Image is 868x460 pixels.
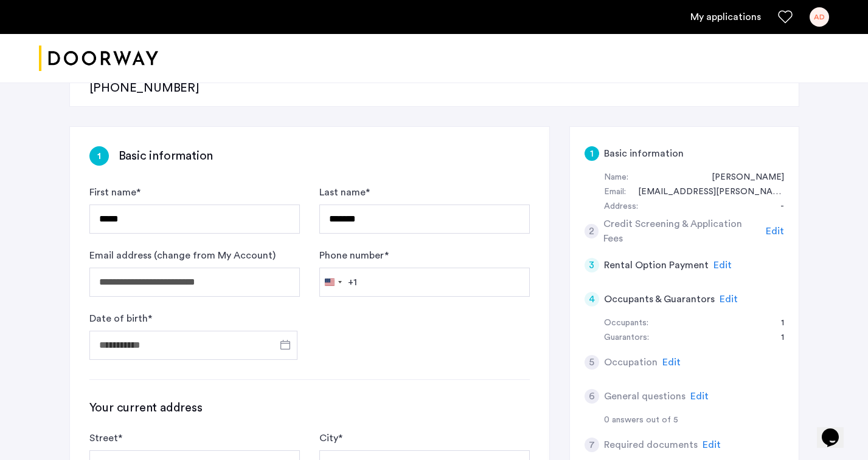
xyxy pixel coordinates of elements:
span: Edit [713,260,732,270]
button: Selected country [320,268,357,296]
h3: Your current address [89,399,530,416]
div: +1 [348,275,357,289]
label: Street * [89,431,122,445]
h5: Required documents [604,438,698,452]
h5: Basic information [604,146,684,161]
label: City * [319,431,342,445]
h5: General questions [604,389,686,404]
div: 7 [585,438,599,452]
div: Occupants: [604,316,648,331]
div: Arjun Dhindsa [700,171,784,185]
iframe: chat widget [817,411,856,448]
div: - [768,200,784,214]
div: 2 [585,224,599,238]
div: Email: [604,185,626,200]
img: logo [39,36,158,81]
div: 1 [769,331,784,345]
span: Edit [720,294,738,304]
div: 1 [769,316,784,331]
h3: Basic information [119,147,214,164]
div: 0 answers out of 5 [604,413,784,428]
div: 5 [585,355,599,370]
button: Open calendar [278,337,293,352]
a: Favorites [778,10,793,24]
div: [PHONE_NUMBER] [89,79,200,96]
span: Edit [662,357,681,367]
div: 1 [585,146,599,161]
span: Edit [703,440,721,450]
div: arjun.dhindsa@berkeley.edu [626,185,784,200]
label: Email address (change from My Account) [89,248,276,263]
div: Name: [604,171,628,185]
h5: Occupation [604,355,658,370]
div: 6 [585,389,599,404]
h5: Rental Option Payment [604,258,709,272]
div: Guarantors: [604,331,649,345]
div: 3 [585,258,599,272]
div: 1 [89,146,109,166]
div: Address: [604,200,638,214]
label: Phone number * [319,248,389,263]
h5: Credit Screening & Application Fees [603,217,761,246]
div: AD [810,7,829,27]
span: Edit [690,391,709,401]
div: 4 [585,292,599,306]
label: First name * [89,185,141,200]
span: Edit [766,226,784,236]
h5: Occupants & Guarantors [604,292,715,306]
a: Cazamio logo [39,36,158,81]
label: Last name * [319,185,370,200]
a: My application [690,10,761,24]
label: Date of birth * [89,311,152,326]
